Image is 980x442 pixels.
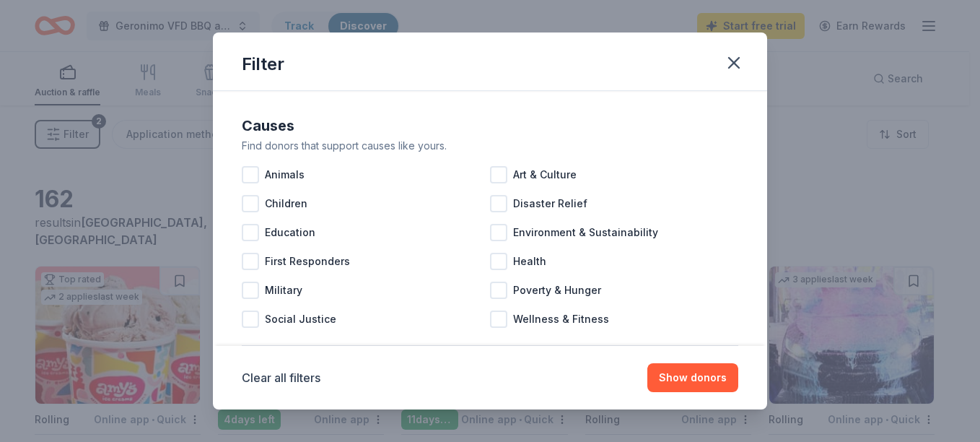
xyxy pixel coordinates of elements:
[265,253,350,270] span: First Responders
[265,311,336,328] span: Social Justice
[265,166,305,183] span: Animals
[513,253,546,270] span: Health
[513,195,587,212] span: Disaster Relief
[265,224,315,241] span: Education
[242,137,738,155] div: Find donors that support causes like yours.
[513,311,609,328] span: Wellness & Fitness
[647,363,738,392] button: Show donors
[242,114,738,137] div: Causes
[242,53,284,76] div: Filter
[242,369,320,386] button: Clear all filters
[513,282,601,299] span: Poverty & Hunger
[513,224,658,241] span: Environment & Sustainability
[265,195,307,212] span: Children
[265,282,302,299] span: Military
[513,166,577,183] span: Art & Culture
